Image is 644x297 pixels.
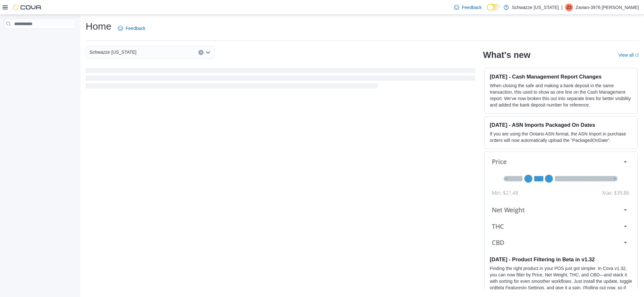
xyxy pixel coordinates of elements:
p: Zavian-3976 [PERSON_NAME] [575,4,639,11]
span: Z3 [567,4,571,11]
h3: [DATE] - Product Filtering in Beta in v1.32 [490,256,632,263]
button: Clear input [198,50,204,55]
h3: [DATE] - ASN Imports Packaged On Dates [490,122,632,128]
h3: [DATE] - Cash Management Report Changes [490,73,632,80]
p: When closing the safe and making a bank deposit in the same transaction, this used to show as one... [490,82,632,108]
a: View allExternal link [618,52,639,58]
a: Feedback [451,1,484,14]
button: Open list of options [205,50,211,55]
span: Loading [86,69,475,90]
p: Schwazze [US_STATE] [512,4,559,11]
p: | [562,4,563,11]
span: Feedback [462,4,481,11]
span: Dark Mode [487,11,487,11]
a: Feedback [115,22,148,35]
svg: External link [635,53,639,57]
input: Dark Mode [487,4,500,11]
p: If you are using the Ontario ASN format, the ASN Import in purchase orders will now automatically... [490,131,632,144]
h1: Home [86,20,111,33]
nav: Complex example [4,30,76,46]
span: Schwazze [US_STATE] [90,48,137,56]
h2: What's new [483,50,530,60]
span: Feedback [126,25,145,32]
em: Beta Features [495,285,523,290]
div: Zavian-3976 McCarty [565,4,573,11]
img: Cova [13,4,42,11]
